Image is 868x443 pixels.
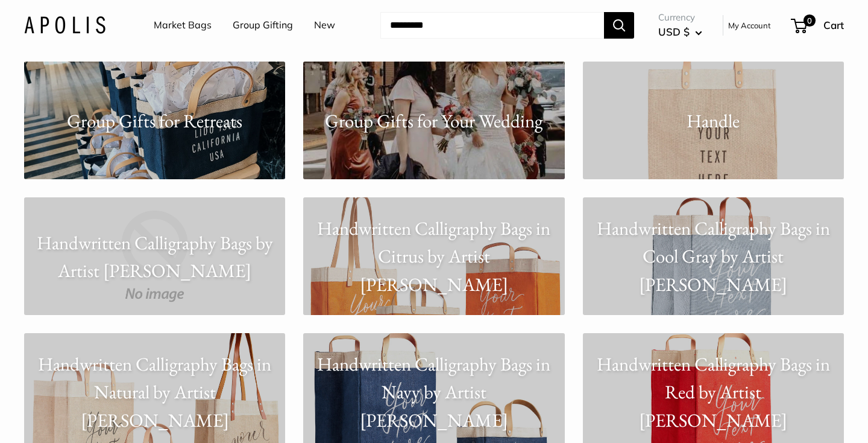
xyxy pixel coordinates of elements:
a: Handwritten Calligraphy Bags in Cool Gray by Artist [PERSON_NAME] [583,197,844,315]
p: Handwritten Calligraphy Bags in Natural by Artist [PERSON_NAME] [24,350,285,435]
input: Search... [380,12,604,39]
span: 0 [804,14,816,27]
p: Group Gifts for Your Wedding [303,106,564,135]
span: USD $ [658,25,690,38]
p: Handwritten Calligraphy Bags in Cool Gray by Artist [PERSON_NAME] [583,214,844,299]
a: Handwritten Calligraphy Bags by Artist [PERSON_NAME] [24,197,285,315]
button: Search [604,12,634,39]
img: Apolis [24,16,105,34]
a: Group Gifts for Retreats [24,62,285,179]
a: Group Gifting [233,16,293,34]
a: Group Gifts for Your Wedding [303,62,564,179]
iframe: Sign Up via Text for Offers [10,397,129,433]
a: Handle [583,62,844,179]
a: New [314,16,335,34]
span: Currency [658,9,702,26]
p: Group Gifts for Retreats [24,106,285,135]
p: Handwritten Calligraphy Bags in Citrus by Artist [PERSON_NAME] [303,214,564,299]
a: My Account [728,18,771,33]
p: Handwritten Calligraphy Bags by Artist [PERSON_NAME] [24,228,285,284]
p: Handwritten Calligraphy Bags in Red by Artist [PERSON_NAME] [583,350,844,435]
span: Cart [823,19,844,31]
a: 0 Cart [792,16,844,35]
p: Handle [583,106,844,135]
a: Handwritten Calligraphy Bags in Citrus by Artist [PERSON_NAME] [303,197,564,315]
a: Market Bags [154,16,212,34]
button: USD $ [658,22,702,42]
p: Handwritten Calligraphy Bags in Navy by Artist [PERSON_NAME] [303,350,564,435]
